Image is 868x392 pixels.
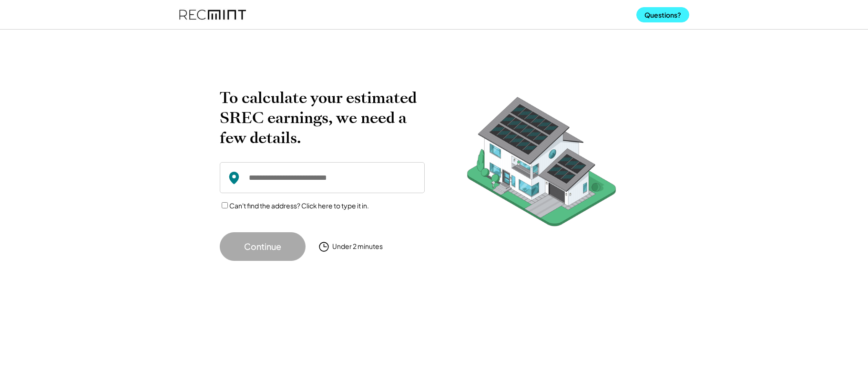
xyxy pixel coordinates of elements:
[220,232,306,261] button: Continue
[332,242,383,251] div: Under 2 minutes
[220,88,425,148] h2: To calculate your estimated SREC earnings, we need a few details.
[449,88,634,241] img: RecMintArtboard%207.png
[229,201,369,210] label: Can't find the address? Click here to type it in.
[636,7,689,22] button: Questions?
[179,2,246,27] img: recmint-logotype%403x%20%281%29.jpeg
